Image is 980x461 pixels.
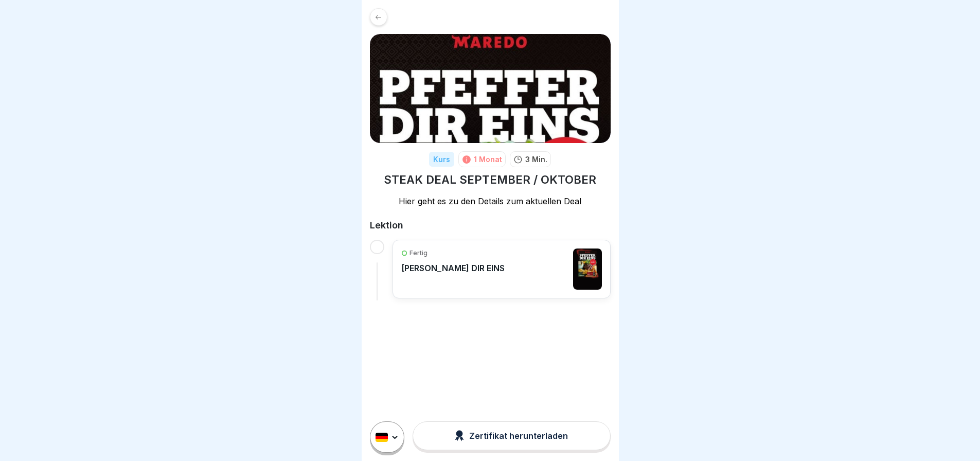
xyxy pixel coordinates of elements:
[370,196,611,207] p: Hier geht es zu den Details zum aktuellen Deal
[474,154,502,165] div: 1 Monat
[376,433,388,442] img: de.svg
[384,172,596,187] h1: STEAK DEAL SEPTEMBER / OKTOBER
[573,249,602,290] img: r8o0p541jtpo8mg7p3oeqpq4.png
[455,430,568,441] div: Zertifikat herunterladen
[429,152,454,167] div: Kurs
[525,154,547,165] p: 3 Min.
[370,219,611,232] h2: Lektion
[401,263,505,273] p: [PERSON_NAME] DIR EINS
[401,249,602,290] a: Fertig[PERSON_NAME] DIR EINS
[370,34,611,143] img: g8ydlf29nqmeddxqdnw5kwue.png
[413,421,610,450] button: Zertifikat herunterladen
[409,249,427,258] p: Fertig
